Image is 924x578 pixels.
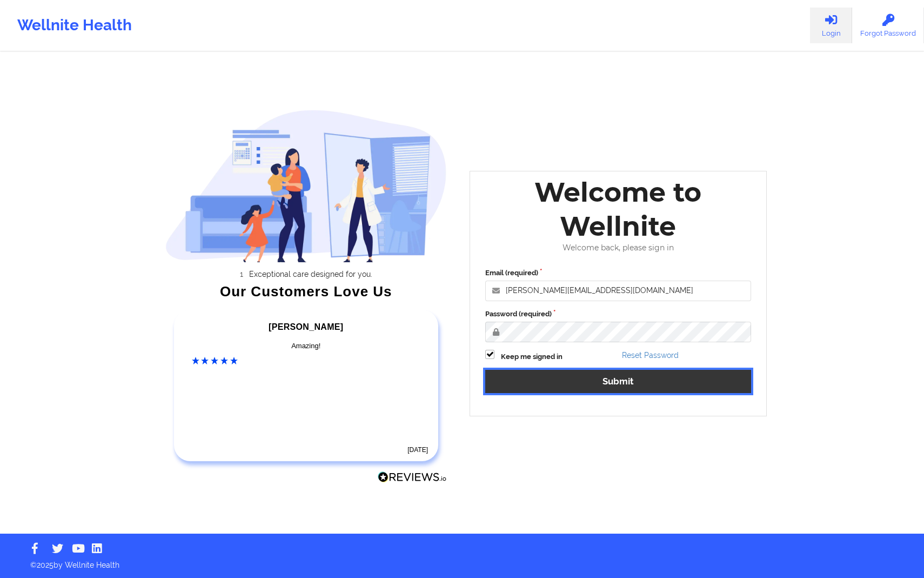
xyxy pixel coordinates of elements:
a: Login [810,8,852,43]
div: Welcome back, please sign in [478,243,759,253]
time: [DATE] [407,446,428,454]
div: Our Customers Love Us [165,286,447,297]
label: Keep me signed in [501,351,563,362]
img: Reviews.io Logo [378,471,447,483]
label: Email (required) [485,268,751,278]
div: Welcome to Wellnite [478,175,759,243]
img: wellnite-auth-hero_200.c722682e.png [165,109,447,262]
button: Submit [485,370,751,393]
span: [PERSON_NAME] [269,322,343,331]
div: Amazing! [192,341,421,351]
a: Reviews.io Logo [378,471,447,486]
a: Reset Password [622,351,679,360]
label: Password (required) [485,309,751,320]
li: Exceptional care designed for you. [175,270,447,278]
input: Email address [485,281,751,301]
p: © 2025 by Wellnite Health [23,552,901,570]
a: Forgot Password [852,8,924,43]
